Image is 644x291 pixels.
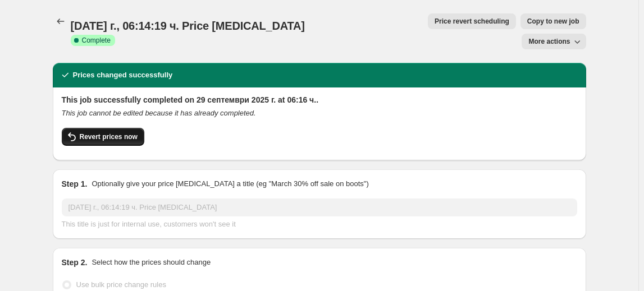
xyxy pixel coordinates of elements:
[527,17,579,26] span: Copy to new job
[80,132,138,141] span: Revert prices now
[71,20,305,32] span: [DATE] г., 06:14:19 ч. Price [MEDICAL_DATA]
[92,257,211,268] p: Select how the prices should change
[62,109,256,117] i: This job cannot be edited because it has already completed.
[62,257,88,268] h2: Step 2.
[428,13,516,29] button: Price revert scheduling
[522,34,586,49] button: More actions
[62,94,577,105] h2: This job successfully completed on 29 септември 2025 г. at 06:16 ч..
[73,70,173,81] h2: Prices changed successfully
[76,280,166,289] span: Use bulk price change rules
[82,36,111,45] span: Complete
[435,17,509,26] span: Price revert scheduling
[520,13,586,29] button: Copy to new job
[62,178,88,190] h2: Step 1.
[62,220,236,228] span: This title is just for internal use, customers won't see it
[528,37,570,46] span: More actions
[92,178,368,190] p: Optionally give your price [MEDICAL_DATA] a title (eg "March 30% off sale on boots")
[53,13,68,29] button: Price change jobs
[62,198,577,216] input: 30% off holiday sale
[62,128,144,146] button: Revert prices now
